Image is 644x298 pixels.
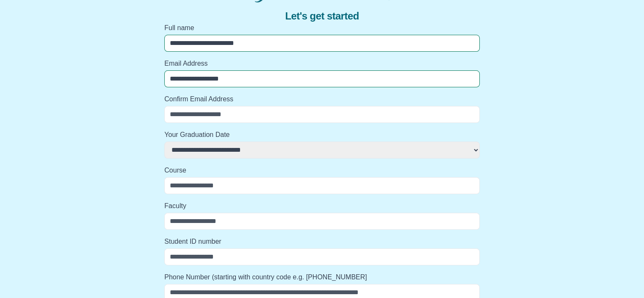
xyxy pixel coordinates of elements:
label: Confirm Email Address [164,94,480,104]
label: Full name [164,23,480,33]
label: Student ID number [164,237,480,247]
label: Course [164,165,480,175]
label: Your Graduation Date [164,130,480,140]
label: Faculty [164,201,480,211]
label: Email Address [164,58,480,69]
label: Phone Number (starting with country code e.g. [PHONE_NUMBER] [164,272,480,282]
span: Let's get started [285,9,359,23]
